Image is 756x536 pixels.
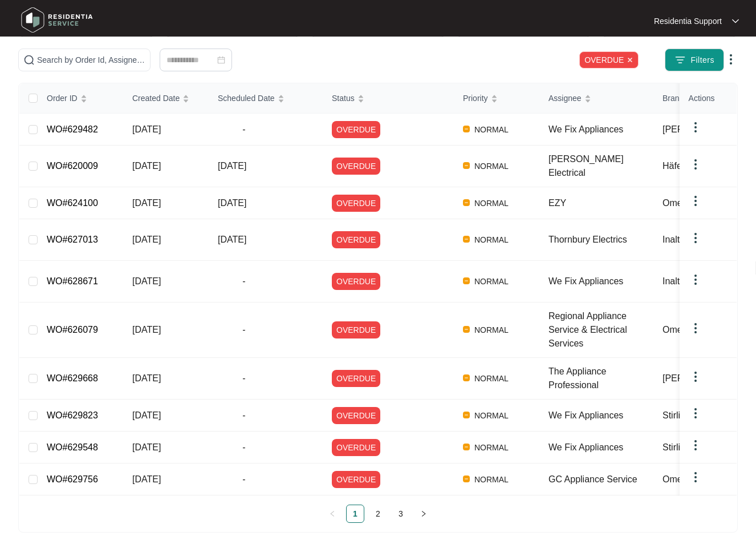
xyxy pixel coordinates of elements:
span: [DATE] [132,325,161,335]
span: Status [332,92,355,104]
button: left [323,505,342,523]
img: close icon [627,57,633,63]
img: dropdown arrow [689,231,702,245]
span: [DATE] [218,235,246,244]
a: WO#627013 [47,235,98,244]
span: NORMAL [470,473,513,486]
img: dropdown arrow [689,120,702,134]
span: Omega [662,325,692,335]
img: dropdown arrow [732,18,739,24]
span: Assignee [548,92,582,104]
img: dropdown arrow [724,53,738,66]
li: 3 [392,505,410,523]
span: - [218,323,270,337]
th: Priority [454,83,539,114]
th: Order ID [38,83,123,114]
span: [DATE] [132,161,161,171]
span: Order ID [47,92,78,104]
span: OVERDUE [332,321,380,338]
div: Regional Appliance Service & Electrical Services [548,309,653,350]
img: Vercel Logo [463,444,470,450]
span: Inalto [662,276,685,286]
a: WO#629548 [47,442,98,452]
a: WO#629823 [47,410,98,420]
span: Filters [690,54,714,66]
span: Priority [463,92,488,104]
span: NORMAL [470,323,513,337]
a: 1 [347,505,364,522]
div: The Appliance Professional [548,365,653,392]
span: OVERDUE [332,121,380,138]
button: right [414,505,433,523]
span: [DATE] [132,373,161,383]
p: Residentia Support [654,15,722,27]
span: OVERDUE [332,273,380,290]
span: [DATE] [132,124,161,134]
a: WO#626079 [47,325,98,335]
a: WO#620009 [47,161,98,171]
span: - [218,441,270,454]
img: Vercel Logo [463,236,470,243]
img: Vercel Logo [463,412,470,418]
span: [DATE] [218,198,246,208]
img: Vercel Logo [463,199,470,206]
a: WO#624100 [47,198,98,208]
a: WO#629482 [47,124,98,134]
img: dropdown arrow [689,158,702,171]
img: dropdown arrow [689,406,702,420]
img: Vercel Logo [463,475,470,482]
img: dropdown arrow [689,438,702,452]
span: [DATE] [218,161,246,171]
span: left [329,510,336,517]
th: Created Date [123,83,209,114]
span: OVERDUE [332,231,380,248]
div: We Fix Appliances [548,409,653,422]
span: NORMAL [470,196,513,210]
div: Thornbury Electrics [548,233,653,247]
span: - [218,275,270,288]
span: OVERDUE [579,51,639,68]
button: filter iconFilters [665,49,724,71]
th: Actions [680,83,737,114]
span: Omega [662,474,692,484]
span: Stirling [662,410,690,420]
input: Search by Order Id, Assignee Name, Customer Name, Brand and Model [37,54,145,66]
span: Häfele [662,161,689,171]
div: EZY [548,196,653,210]
img: dropdown arrow [689,470,702,484]
div: [PERSON_NAME] Electrical [548,152,653,180]
th: Brand [653,83,738,114]
div: We Fix Appliances [548,123,653,136]
span: [PERSON_NAME] [662,124,738,134]
li: 1 [346,505,364,523]
span: Created Date [132,92,180,104]
span: Stirling [662,442,690,452]
span: OVERDUE [332,370,380,387]
li: Next Page [414,505,433,523]
span: OVERDUE [332,158,380,175]
div: We Fix Appliances [548,441,653,454]
img: dropdown arrow [689,194,702,208]
img: dropdown arrow [689,370,702,384]
span: Omega [662,198,692,208]
a: WO#628671 [47,276,98,286]
span: [DATE] [132,198,161,208]
img: Vercel Logo [463,277,470,284]
li: Previous Page [323,505,342,523]
span: OVERDUE [332,439,380,456]
span: NORMAL [470,441,513,454]
th: Scheduled Date [209,83,323,114]
span: [DATE] [132,410,161,420]
span: - [218,123,270,136]
img: dropdown arrow [689,273,702,287]
a: WO#629756 [47,474,98,484]
span: Inalto [662,235,685,244]
span: [DATE] [132,474,161,484]
span: NORMAL [470,159,513,173]
span: NORMAL [470,409,513,422]
a: 3 [392,505,409,522]
img: Vercel Logo [463,326,470,333]
a: WO#629668 [47,373,98,383]
img: Vercel Logo [463,374,470,381]
span: NORMAL [470,233,513,247]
